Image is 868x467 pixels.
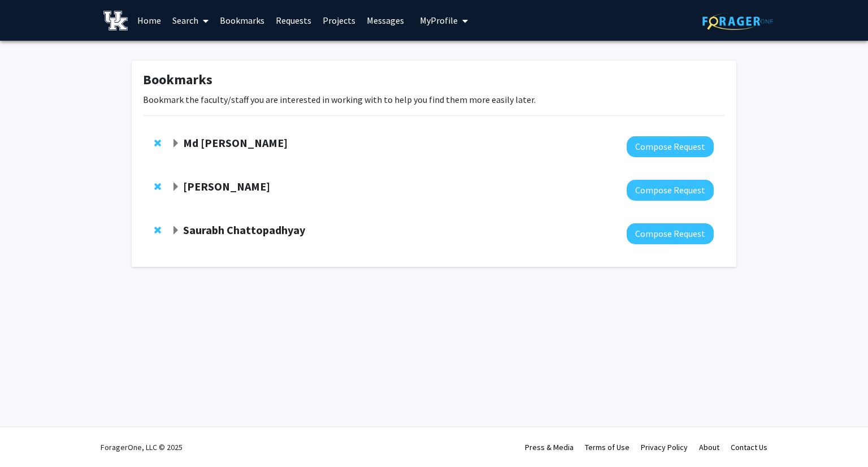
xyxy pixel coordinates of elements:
a: Messages [361,1,410,40]
button: Compose Request to Saurabh Chattopadhyay [627,223,714,244]
a: Bookmarks [214,1,270,40]
a: Privacy Policy [641,442,688,452]
span: Remove Saurabh Chattopadhyay from bookmarks [154,226,161,235]
strong: Saurabh Chattopadhyay [183,223,305,237]
img: University of Kentucky Logo [103,11,128,31]
a: About [699,442,719,452]
span: Expand Jonathan Satin Bookmark [171,183,180,192]
p: Bookmark the faculty/staff you are interested in working with to help you find them more easily l... [143,93,725,106]
a: Terms of Use [585,442,630,452]
div: ForagerOne, LLC © 2025 [101,427,183,467]
strong: [PERSON_NAME] [183,179,270,193]
iframe: Chat [8,416,48,459]
a: Projects [317,1,361,40]
span: Expand Saurabh Chattopadhyay Bookmark [171,226,180,235]
span: Expand Md Eunus Ali Bookmark [171,139,180,148]
span: My Profile [420,15,458,26]
img: ForagerOne Logo [702,12,773,30]
h1: Bookmarks [143,72,725,88]
a: Contact Us [731,442,767,452]
a: Search [167,1,214,40]
a: Requests [270,1,317,40]
span: Remove Md Eunus Ali from bookmarks [154,139,161,148]
span: Remove Jonathan Satin from bookmarks [154,182,161,191]
strong: Md [PERSON_NAME] [183,136,288,150]
a: Home [132,1,167,40]
button: Compose Request to Jonathan Satin [627,180,714,201]
button: Compose Request to Md Eunus Ali [627,136,714,157]
a: Press & Media [525,442,574,452]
